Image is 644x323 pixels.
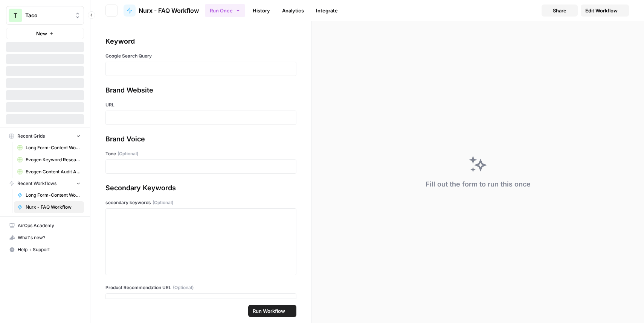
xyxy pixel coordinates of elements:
a: Evogen Content Audit Agent Grid [14,166,84,178]
span: T [14,11,17,20]
span: (Optional) [173,284,194,291]
a: Evogen Keyword Research Agent Grid [14,154,84,166]
button: What's new? [6,232,84,244]
span: (Optional) [153,199,173,206]
label: Tone [105,150,296,157]
a: Long Form-Content Workflow - AI Clients (New) Grid [14,142,84,154]
button: Help + Support [6,244,84,256]
label: URL [105,102,296,108]
span: Long Form-Content Workflow - AI Clients (New) [26,192,81,199]
div: Brand Website [105,85,296,96]
span: Long Form-Content Workflow - AI Clients (New) Grid [26,144,81,151]
label: secondary keywords [105,199,296,206]
span: Evogen Keyword Research Agent Grid [26,156,81,163]
a: Edit Workflow [581,5,629,17]
button: New [6,28,84,39]
span: Help + Support [18,246,81,253]
button: Workspace: Taco [6,6,84,25]
button: Recent Workflows [6,178,84,189]
div: What's new? [6,232,84,243]
span: Nurx - FAQ Workflow [139,6,199,15]
a: History [248,5,275,17]
button: Recent Grids [6,130,84,142]
a: Nurx - FAQ Workflow [124,5,199,17]
span: Nurx - FAQ Workflow [26,204,81,211]
button: Share [542,5,578,17]
span: AirOps Academy [18,222,81,229]
a: Nurx - FAQ Workflow [14,201,84,213]
span: Run Workflow [253,307,285,315]
label: Google Search Query [105,53,296,59]
span: Recent Workflows [17,180,56,187]
span: Recent Grids [17,133,45,140]
span: Share [553,7,566,14]
span: Edit Workflow [585,7,618,14]
a: Integrate [311,5,342,17]
span: Taco [25,12,71,19]
button: Run Workflow [248,305,296,317]
a: Analytics [278,5,308,17]
span: (Optional) [118,150,138,157]
span: New [36,30,47,37]
span: Evogen Content Audit Agent Grid [26,168,81,175]
div: Brand Voice [105,134,296,144]
a: AirOps Academy [6,220,84,232]
div: Secondary Keywords [105,183,296,193]
a: Long Form-Content Workflow - AI Clients (New) [14,189,84,201]
div: Fill out the form to run this once [426,179,531,190]
label: Product Recommendation URL [105,284,296,291]
div: Keyword [105,36,296,47]
button: Run Once [205,4,245,17]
